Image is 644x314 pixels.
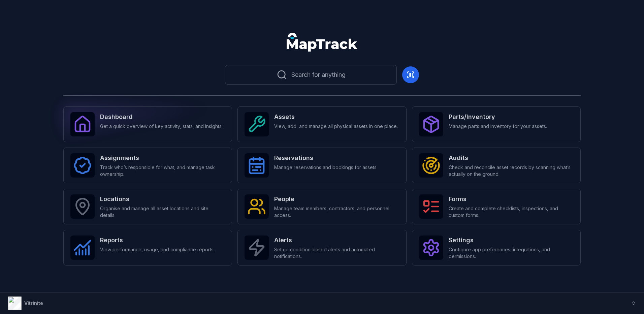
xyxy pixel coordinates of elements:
[237,189,406,224] a: PeopleManage team members, contractors, and personnel access.
[24,300,43,306] strong: Vitrinite
[276,33,368,52] nav: Global
[291,70,346,80] span: Search for anything
[449,123,547,130] span: Manage parts and inventory for your assets.
[274,123,398,130] span: View, add, and manage all physical assets in one place.
[100,123,223,130] span: Get a quick overview of key activity, stats, and insights.
[449,153,574,163] strong: Audits
[412,106,581,142] a: Parts/InventoryManage parts and inventory for your assets.
[274,194,399,204] strong: People
[63,189,232,224] a: LocationsOrganise and manage all asset locations and site details.
[100,153,225,163] strong: Assignments
[449,205,574,219] span: Create and complete checklists, inspections, and custom forms.
[237,230,406,265] a: AlertsSet up condition-based alerts and automated notifications.
[100,164,225,178] span: Track who’s responsible for what, and manage task ownership.
[274,164,378,171] span: Manage reservations and bookings for assets.
[449,235,574,245] strong: Settings
[274,112,398,122] strong: Assets
[237,106,406,142] a: AssetsView, add, and manage all physical assets in one place.
[274,153,378,163] strong: Reservations
[100,246,215,253] span: View performance, usage, and compliance reports.
[237,148,406,183] a: ReservationsManage reservations and bookings for assets.
[274,235,399,245] strong: Alerts
[225,65,397,85] button: Search for anything
[449,246,574,260] span: Configure app preferences, integrations, and permissions.
[449,164,574,178] span: Check and reconcile asset records by scanning what’s actually on the ground.
[100,112,223,122] strong: Dashboard
[100,194,225,204] strong: Locations
[63,230,232,265] a: ReportsView performance, usage, and compliance reports.
[449,194,574,204] strong: Forms
[412,230,581,265] a: SettingsConfigure app preferences, integrations, and permissions.
[63,106,232,142] a: DashboardGet a quick overview of key activity, stats, and insights.
[412,189,581,224] a: FormsCreate and complete checklists, inspections, and custom forms.
[412,148,581,183] a: AuditsCheck and reconcile asset records by scanning what’s actually on the ground.
[274,246,399,260] span: Set up condition-based alerts and automated notifications.
[100,235,215,245] strong: Reports
[63,148,232,183] a: AssignmentsTrack who’s responsible for what, and manage task ownership.
[274,205,399,219] span: Manage team members, contractors, and personnel access.
[449,112,547,122] strong: Parts/Inventory
[100,205,225,219] span: Organise and manage all asset locations and site details.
